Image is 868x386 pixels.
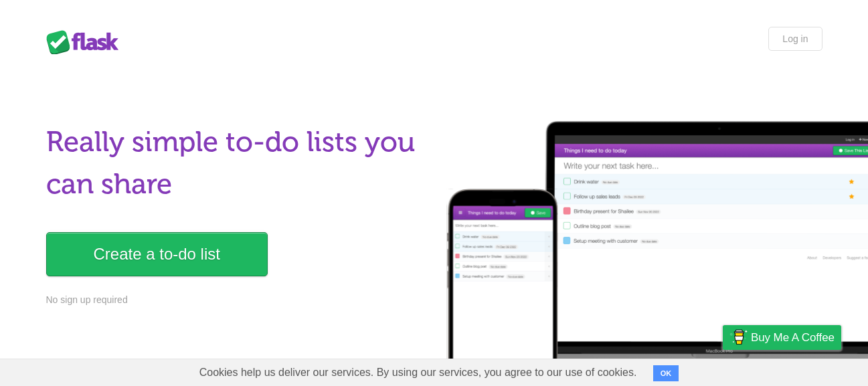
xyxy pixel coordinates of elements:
[729,326,748,349] img: Buy me a coffee
[751,326,835,349] span: Buy me a coffee
[46,121,426,205] h1: Really simple to-do lists you can share
[186,359,650,386] span: Cookies help us deliver our services. By using our services, you agree to our use of cookies.
[46,293,426,307] p: No sign up required
[653,365,679,381] button: OK
[768,27,822,51] a: Log in
[46,30,126,54] div: Flask Lists
[723,325,841,350] a: Buy me a coffee
[46,232,268,276] a: Create a to-do list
